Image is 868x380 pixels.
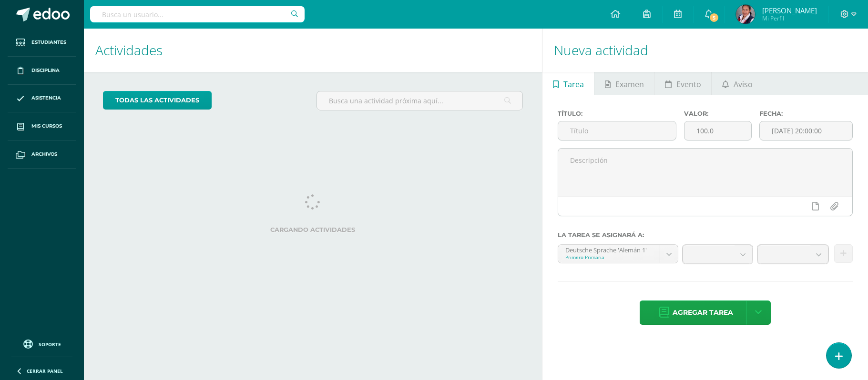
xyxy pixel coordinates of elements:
a: Mis cursos [8,112,76,140]
span: Archivos [31,150,57,158]
label: Fecha: [759,110,853,117]
input: Busca una actividad próxima aquí... [317,91,522,110]
span: 5 [709,12,719,23]
span: Disciplina [31,67,60,74]
h1: Actividades [95,29,531,72]
a: todas las Actividades [103,91,212,110]
a: Tarea [542,72,594,95]
a: Deutsche Sprache 'Alemán 1'Primero Primaria [558,245,678,263]
span: Tarea [563,73,584,96]
a: Aviso [712,72,763,95]
span: Soporte [39,341,61,348]
span: Cerrar panel [27,368,63,374]
input: Fecha de entrega [760,121,852,140]
a: Soporte [11,337,72,350]
label: Valor: [684,110,752,117]
a: Estudiantes [8,29,76,57]
label: La tarea se asignará a: [558,231,853,239]
label: Título: [558,110,676,117]
div: Deutsche Sprache 'Alemán 1' [565,245,653,254]
a: Asistencia [8,85,76,113]
span: Asistencia [31,94,61,102]
div: Primero Primaria [565,254,653,260]
a: Examen [594,72,654,95]
span: Evento [676,73,701,96]
span: Agregar tarea [673,301,733,324]
span: Aviso [734,73,753,96]
a: Evento [654,72,711,95]
input: Título [558,121,676,140]
a: Disciplina [8,57,76,85]
h1: Nueva actividad [554,29,857,72]
label: Cargando actividades [103,226,523,233]
input: Puntos máximos [684,121,752,140]
span: [PERSON_NAME] [762,6,817,15]
span: Mis cursos [31,122,62,130]
img: 7553e2040392ab0c00c32bf568c83c81.png [736,5,755,24]
span: Examen [615,73,644,96]
input: Busca un usuario... [90,6,305,22]
span: Estudiantes [31,39,66,46]
span: Mi Perfil [762,14,817,22]
a: Archivos [8,140,76,169]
